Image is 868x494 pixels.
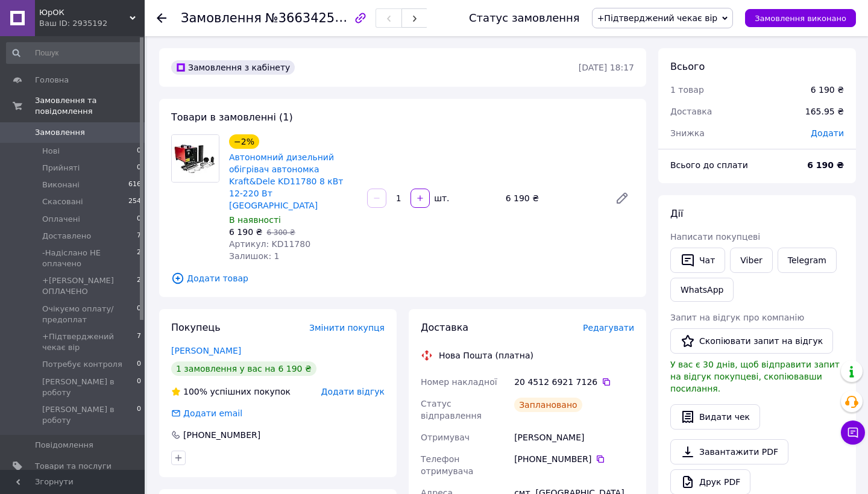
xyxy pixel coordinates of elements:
[321,387,385,396] span: Додати відгук
[421,399,482,421] span: Статус відправлення
[798,98,851,125] div: 165.95 ₴
[579,63,634,72] time: [DATE] 18:17
[182,407,244,419] div: Додати email
[514,376,634,388] div: 20 4512 6921 7126
[229,251,280,261] span: Залишок: 1
[137,163,141,174] span: 0
[42,180,80,190] span: Виконані
[137,231,141,242] span: 7
[42,359,122,370] span: Потребує контроля
[670,439,788,464] a: Завантажити PDF
[745,9,856,27] button: Замовлення виконано
[229,215,281,225] span: В наявності
[229,134,259,149] div: −2%
[42,163,80,174] span: Прийняті
[171,346,241,355] a: [PERSON_NAME]
[181,11,262,25] span: Замовлення
[730,248,772,273] a: Viber
[42,248,137,269] span: -Надіслано НЕ оплачено
[137,146,141,157] span: 0
[42,404,137,426] span: [PERSON_NAME] в роботу
[35,95,145,117] span: Замовлення та повідомлення
[778,248,837,273] a: Telegram
[42,377,137,398] span: [PERSON_NAME] в роботу
[42,331,137,353] span: +Підтверджений чекає вір
[171,111,293,123] span: Товари в замовленні (1)
[229,152,343,210] a: Автономний дизельний обігрівач автономка Kraft&Dele KD11780 8 кВт 12-220 Вт [GEOGRAPHIC_DATA]
[137,275,141,297] span: 2
[670,404,760,430] button: Видати чек
[171,361,316,376] div: 1 замовлення у вас на 6 190 ₴
[514,398,582,412] div: Заплановано
[421,322,468,333] span: Доставка
[35,75,69,86] span: Головна
[309,323,385,333] span: Змінити покупця
[183,387,207,396] span: 100%
[42,304,137,325] span: Очікуємо оплату/предоплат
[670,107,712,116] span: Доставка
[512,427,637,448] div: [PERSON_NAME]
[171,322,221,333] span: Покупець
[137,404,141,426] span: 0
[670,61,705,72] span: Всього
[42,275,137,297] span: +[PERSON_NAME] ОПЛАЧЕНО
[42,196,83,207] span: Скасовані
[157,12,166,24] div: Повернутися назад
[137,331,141,353] span: 7
[670,248,725,273] button: Чат
[171,272,634,285] span: Додати товар
[265,10,351,25] span: №366342536
[436,349,536,361] div: Нова Пошта (платна)
[42,146,60,157] span: Нові
[42,231,91,242] span: Доставлено
[172,135,219,182] img: Автономний дизельний обігрівач автономка Kraft&Dele KD11780 8 кВт 12-220 Вт Вебасто
[39,18,145,29] div: Ваш ID: 2935192
[35,440,93,451] span: Повідомлення
[170,407,244,419] div: Додати email
[670,278,734,302] a: WhatsApp
[137,359,141,370] span: 0
[755,14,846,23] span: Замовлення виконано
[469,12,580,24] div: Статус замовлення
[807,160,844,170] b: 6 190 ₴
[266,228,295,237] span: 6 300 ₴
[137,377,141,398] span: 0
[514,453,634,465] div: [PHONE_NUMBER]
[137,214,141,225] span: 0
[6,42,142,64] input: Пошук
[35,461,112,472] span: Товари та послуги
[670,128,705,138] span: Знижка
[841,421,865,445] button: Чат з покупцем
[137,248,141,269] span: 2
[39,7,130,18] span: ЮрОК
[35,127,85,138] span: Замовлення
[421,454,473,476] span: Телефон отримувача
[670,313,804,322] span: Запит на відгук про компанію
[171,60,295,75] div: Замовлення з кабінету
[501,190,605,207] div: 6 190 ₴
[42,214,80,225] span: Оплачені
[670,160,748,170] span: Всього до сплати
[421,377,497,387] span: Номер накладної
[171,386,291,398] div: успішних покупок
[670,360,840,393] span: У вас є 30 днів, щоб відправити запит на відгук покупцеві, скопіювавши посилання.
[670,208,683,219] span: Дії
[431,192,450,204] div: шт.
[583,323,634,333] span: Редагувати
[182,429,262,441] div: [PHONE_NUMBER]
[670,232,760,242] span: Написати покупцеві
[811,128,844,138] span: Додати
[229,227,262,237] span: 6 190 ₴
[229,239,310,249] span: Артикул: KD11780
[597,13,718,23] span: +Підтверджений чекає вір
[610,186,634,210] a: Редагувати
[137,304,141,325] span: 0
[811,84,844,96] div: 6 190 ₴
[670,328,833,354] button: Скопіювати запит на відгук
[128,180,141,190] span: 616
[670,85,704,95] span: 1 товар
[128,196,141,207] span: 254
[421,433,470,442] span: Отримувач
